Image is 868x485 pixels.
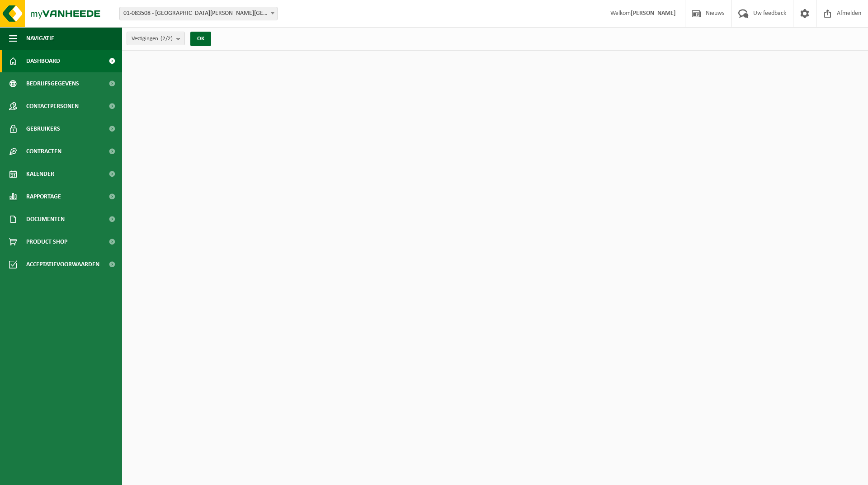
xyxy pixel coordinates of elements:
span: Vestigingen [132,32,173,46]
button: Vestigingen(2/2) [127,32,185,45]
span: Bedrijfsgegevens [26,72,79,95]
span: Gebruikers [26,118,60,140]
span: Documenten [26,208,65,231]
span: 01-083508 - CLAYTON BELGIUM NV - BORNEM [120,7,277,20]
span: Dashboard [26,50,60,72]
button: OK [190,32,211,46]
strong: [PERSON_NAME] [631,10,676,17]
span: Acceptatievoorwaarden [26,253,99,276]
span: Kalender [26,163,54,185]
span: Product Shop [26,231,67,253]
span: Contactpersonen [26,95,79,118]
count: (2/2) [160,36,173,42]
span: Rapportage [26,185,61,208]
span: Contracten [26,140,61,163]
span: Navigatie [26,27,54,50]
span: 01-083508 - CLAYTON BELGIUM NV - BORNEM [119,7,278,20]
